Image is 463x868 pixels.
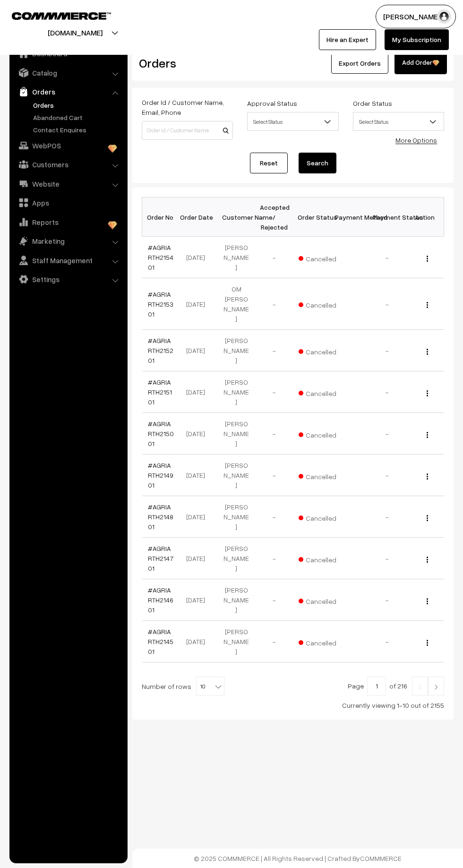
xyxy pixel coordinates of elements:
[369,237,406,278] td: -
[427,640,428,646] img: Menu
[12,194,124,211] a: Apps
[148,420,174,447] a: #AGRIARTH215001
[360,854,402,862] a: COMMMERCE
[427,390,428,396] img: Menu
[12,214,124,231] a: Reports
[299,153,336,173] button: Search
[180,278,217,330] td: [DATE]
[255,330,293,371] td: -
[31,125,124,135] a: Contact Enquires
[217,371,255,413] td: [PERSON_NAME]
[142,97,233,117] label: Order Id / Customer Name, Email, Phone
[180,237,217,278] td: [DATE]
[299,428,346,440] span: Cancelled
[299,511,346,523] span: Cancelled
[12,252,124,269] a: Staff Management
[255,621,293,662] td: -
[427,473,428,480] img: Menu
[299,386,346,398] span: Cancelled
[427,515,428,521] img: Menu
[31,112,124,122] a: Abandoned Cart
[437,9,451,24] img: user
[217,538,255,579] td: [PERSON_NAME]
[299,594,346,606] span: Cancelled
[255,579,293,621] td: -
[12,271,124,288] a: Settings
[247,98,297,108] label: Approval Status
[148,544,173,572] a: #AGRIARTH214701
[299,251,346,264] span: Cancelled
[369,621,406,662] td: -
[217,278,255,330] td: OM [PERSON_NAME]
[369,496,406,538] td: -
[148,503,173,531] a: #AGRIARTH214801
[217,455,255,496] td: [PERSON_NAME]
[148,378,172,406] a: #AGRIARTH215101
[389,682,407,690] span: of 216
[369,538,406,579] td: -
[255,455,293,496] td: -
[15,21,136,44] button: [DOMAIN_NAME]
[12,12,111,19] img: COMMMERCE
[353,98,392,108] label: Order Status
[255,496,293,538] td: -
[142,198,180,237] th: Order No
[293,198,331,237] th: Order Status
[427,302,428,308] img: Menu
[148,336,173,364] a: #AGRIARTH215201
[255,278,293,330] td: -
[12,137,124,154] a: WebPOS
[427,349,428,355] img: Menu
[180,621,217,662] td: [DATE]
[217,330,255,371] td: [PERSON_NAME]
[331,198,369,237] th: Payment Method
[299,636,346,648] span: Cancelled
[299,298,346,310] span: Cancelled
[217,621,255,662] td: [PERSON_NAME]
[255,198,293,237] th: Accepted / Rejected
[148,243,173,271] a: #AGRIARTH215401
[369,198,406,237] th: Payment Status
[319,29,376,50] a: Hire an Expert
[31,100,124,110] a: Orders
[148,627,173,655] a: #AGRIARTH214501
[385,29,449,50] a: My Subscription
[196,677,224,696] span: 10
[427,256,428,262] img: Menu
[353,112,444,131] span: Select Status
[180,538,217,579] td: [DATE]
[369,413,406,455] td: -
[432,684,440,690] img: Right
[255,538,293,579] td: -
[148,461,173,489] a: #AGRIARTH214901
[331,53,388,74] button: Export Orders
[299,344,346,357] span: Cancelled
[427,432,428,438] img: Menu
[255,371,293,413] td: -
[217,496,255,538] td: [PERSON_NAME]
[12,232,124,249] a: Marketing
[180,579,217,621] td: [DATE]
[299,469,346,481] span: Cancelled
[299,552,346,565] span: Cancelled
[217,237,255,278] td: [PERSON_NAME]
[132,849,463,868] footer: © 2025 COMMMERCE | All Rights Reserved | Crafted By
[348,682,364,690] span: Page
[247,112,338,131] span: Select Status
[255,413,293,455] td: -
[427,598,428,604] img: Menu
[180,330,217,371] td: [DATE]
[248,113,338,130] span: Select Status
[369,330,406,371] td: -
[416,684,424,690] img: Left
[148,586,173,614] a: #AGRIARTH214601
[139,56,232,70] h2: Orders
[406,198,444,237] th: Action
[12,9,94,21] a: COMMMERCE
[180,455,217,496] td: [DATE]
[353,113,444,130] span: Select Status
[394,52,447,74] a: Add Order
[142,700,444,710] div: Currently viewing 1-10 out of 2155
[369,278,406,330] td: -
[369,371,406,413] td: -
